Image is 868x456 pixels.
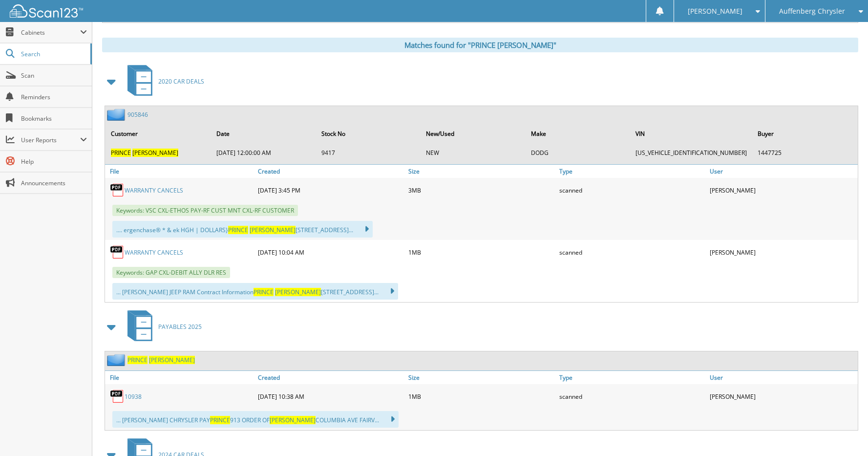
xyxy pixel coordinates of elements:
[21,28,80,37] span: Cabinets
[317,145,420,161] td: 9417
[122,307,202,346] a: PAYABLES 2025
[557,371,707,384] a: Type
[212,124,316,144] th: Date
[631,145,752,161] td: [US_VEHICLE_IDENTIFICATION_NUMBER]
[557,165,707,178] a: Type
[254,288,274,296] span: PRINCE
[255,387,406,406] div: [DATE] 10:38 AM
[111,149,131,157] span: PRINCE
[255,242,406,262] div: [DATE] 10:04 AM
[228,226,248,234] span: PRINCE
[557,387,707,406] div: scanned
[158,323,202,331] span: PAYABLES 2025
[275,288,321,296] span: [PERSON_NAME]
[406,242,556,262] div: 1MB
[21,136,80,144] span: User Reports
[112,221,373,238] div: .... ergenchase® * & ek HGH | DOLLARS} [STREET_ADDRESS]...
[107,354,127,366] img: folder2.png
[557,242,707,262] div: scanned
[102,38,858,52] div: Matches found for "PRINCE [PERSON_NAME]"
[753,124,857,144] th: Buyer
[107,109,127,121] img: folder2.png
[21,179,87,187] span: Announcements
[406,371,556,384] a: Size
[255,371,406,384] a: Created
[149,356,195,364] span: [PERSON_NAME]
[526,145,630,161] td: DODG
[112,283,398,300] div: ... [PERSON_NAME] JEEP RAM Contract Information [STREET_ADDRESS]...
[105,371,255,384] a: File
[317,124,420,144] th: Stock No
[526,124,630,144] th: Make
[421,124,525,144] th: New/Used
[819,409,868,456] iframe: Chat Widget
[110,183,125,197] img: PDF.png
[127,356,148,364] span: PRINCE
[688,8,742,14] span: [PERSON_NAME]
[250,226,296,234] span: [PERSON_NAME]
[707,371,858,384] a: User
[127,110,148,119] a: 905846
[21,157,87,166] span: Help
[122,62,204,101] a: 2020 CAR DEALS
[110,389,125,404] img: PDF.png
[210,416,230,424] span: PRINCE
[270,416,316,424] span: [PERSON_NAME]
[21,114,87,123] span: Bookmarks
[21,50,85,58] span: Search
[10,4,83,18] img: scan123-logo-white.svg
[406,387,556,406] div: 1MB
[707,387,858,406] div: [PERSON_NAME]
[112,411,399,428] div: ... [PERSON_NAME] CHRYSLER PAY 913 ORDER OF COLUMBIA AVE FAIRV...
[255,165,406,178] a: Created
[406,180,556,200] div: 3MB
[557,180,707,200] div: scanned
[21,71,87,80] span: Scan
[158,77,204,86] span: 2020 CAR DEALS
[112,205,298,216] span: Keywords: VSC CXL-ETHOS PAY-RF CUST MNT CXL-RF CUSTOMER
[106,124,211,144] th: Customer
[125,186,183,195] a: WARRANTY CANCELS
[125,248,183,257] a: WARRANTY CANCELS
[112,267,230,278] span: Keywords: GAP CXL-DEBIT ALLY DLR RES
[753,145,857,161] td: 1447725
[707,242,858,262] div: [PERSON_NAME]
[421,145,525,161] td: NEW
[125,392,142,401] a: 10938
[127,356,195,364] a: PRINCE [PERSON_NAME]
[631,124,752,144] th: VIN
[779,8,845,14] span: Auffenberg Chrysler
[212,145,316,161] td: [DATE] 12:00:00 AM
[255,180,406,200] div: [DATE] 3:45 PM
[110,245,125,260] img: PDF.png
[707,180,858,200] div: [PERSON_NAME]
[406,165,556,178] a: Size
[132,149,178,157] span: [PERSON_NAME]
[105,165,255,178] a: File
[21,93,87,101] span: Reminders
[707,165,858,178] a: User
